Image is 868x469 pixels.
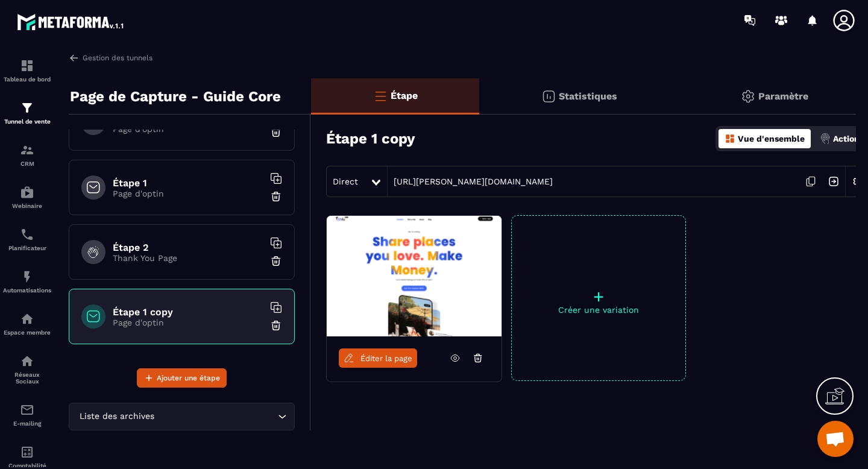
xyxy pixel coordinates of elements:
img: bars-o.4a397970.svg [373,89,388,103]
a: Éditer la page [339,348,417,368]
p: Page de Capture - Guide Core [70,84,281,109]
a: formationformationTunnel de vente [3,92,51,134]
img: formation [20,58,34,73]
a: formationformationCRM [3,134,51,176]
button: Ajouter une étape [137,368,227,388]
p: Thank You Page [113,253,263,263]
p: Tableau de bord [3,76,51,83]
p: Étape [391,90,418,101]
img: trash [270,255,282,267]
img: email [20,403,34,417]
a: emailemailE-mailing [3,394,51,436]
a: [URL][PERSON_NAME][DOMAIN_NAME] [388,177,553,186]
p: Page d'optin [113,318,263,327]
h6: Étape 2 [113,242,263,253]
p: Paramètre [758,90,808,102]
p: Vue d'ensemble [738,134,805,143]
a: schedulerschedulerPlanificateur [3,218,51,260]
p: E-mailing [3,420,51,427]
span: Ajouter une étape [157,372,220,384]
img: arrow-next.bcc2205e.svg [822,170,845,193]
p: Statistiques [559,90,617,102]
p: Créer une variation [512,305,685,315]
img: automations [20,269,34,284]
img: formation [20,143,34,157]
img: automations [20,312,34,326]
img: logo [17,11,125,33]
input: Search for option [157,410,275,423]
img: stats.20deebd0.svg [541,89,556,104]
img: scheduler [20,227,34,242]
a: automationsautomationsAutomatisations [3,260,51,303]
img: arrow [69,52,80,63]
p: Espace membre [3,329,51,336]
p: + [512,288,685,305]
a: Gestion des tunnels [69,52,153,63]
h3: Étape 1 copy [326,130,415,147]
a: social-networksocial-networkRéseaux Sociaux [3,345,51,394]
p: Comptabilité [3,462,51,469]
img: image [327,216,502,336]
img: trash [270,319,282,332]
img: setting-gr.5f69749f.svg [741,89,755,104]
p: Page d'optin [113,189,263,198]
h6: Étape 1 [113,177,263,189]
a: automationsautomationsWebinaire [3,176,51,218]
div: Search for option [69,403,295,430]
a: automationsautomationsEspace membre [3,303,51,345]
p: Automatisations [3,287,51,294]
img: accountant [20,445,34,459]
span: Liste des archives [77,410,157,423]
p: Actions [833,134,864,143]
p: Réseaux Sociaux [3,371,51,385]
p: Tunnel de vente [3,118,51,125]
p: Planificateur [3,245,51,251]
img: actions.d6e523a2.png [820,133,831,144]
p: Webinaire [3,203,51,209]
img: automations [20,185,34,200]
img: trash [270,126,282,138]
p: CRM [3,160,51,167]
img: formation [20,101,34,115]
span: Éditer la page [360,354,412,363]
a: formationformationTableau de bord [3,49,51,92]
p: Page d'optin [113,124,263,134]
h6: Étape 1 copy [113,306,263,318]
img: social-network [20,354,34,368]
a: Ouvrir le chat [817,421,854,457]
span: Direct [333,177,358,186]
img: trash [270,190,282,203]
img: dashboard-orange.40269519.svg [725,133,735,144]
